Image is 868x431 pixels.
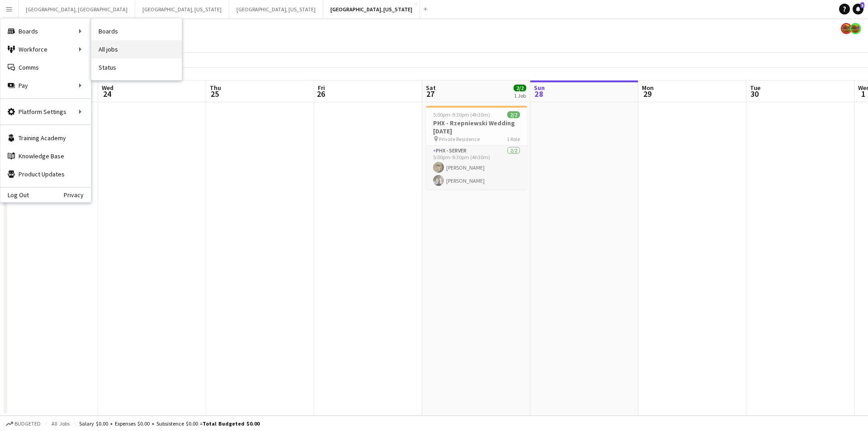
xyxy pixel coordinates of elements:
a: Training Academy [0,129,91,147]
button: [GEOGRAPHIC_DATA], [US_STATE] [229,0,323,18]
span: 5:00pm-9:30pm (4h30m) [433,111,490,118]
span: Sat [426,84,436,92]
span: Total Budgeted $0.00 [203,420,259,427]
a: Product Updates [0,165,91,183]
span: 26 [316,89,325,99]
a: Comms [0,58,91,76]
a: All jobs [91,40,182,58]
h3: PHX - Rzepniewski Wedding [DATE] [426,119,527,135]
span: Sun [534,84,545,92]
div: Workforce [0,40,91,58]
app-user-avatar: Rollin Hero [841,23,852,34]
span: 1 Role [507,136,520,142]
a: Privacy [64,191,91,199]
span: 2/2 [507,111,520,118]
a: Knowledge Base [0,147,91,165]
span: Tue [750,84,760,92]
span: Thu [210,84,221,92]
span: 2/2 [514,85,526,91]
button: Budgeted [5,419,42,429]
div: Pay [0,76,91,95]
span: 25 [208,89,221,99]
div: 1 Job [514,92,526,99]
span: 27 [425,89,436,99]
a: Log Out [0,191,29,199]
span: All jobs [50,420,71,427]
button: [GEOGRAPHIC_DATA], [GEOGRAPHIC_DATA] [19,0,135,18]
span: Budgeted [14,421,41,427]
span: Wed [102,84,113,92]
div: Platform Settings [0,103,91,121]
button: [GEOGRAPHIC_DATA], [US_STATE] [323,0,420,18]
a: Status [91,58,182,76]
span: 24 [100,89,113,99]
span: Mon [642,84,654,92]
app-user-avatar: Rollin Hero [850,23,861,34]
div: Salary $0.00 + Expenses $0.00 + Subsistence $0.00 = [79,420,259,427]
div: Boards [0,22,91,40]
span: 30 [749,89,760,99]
span: Fri [318,84,325,92]
a: Boards [91,22,182,40]
a: 3 [853,4,863,14]
button: [GEOGRAPHIC_DATA], [US_STATE] [135,0,229,18]
span: 28 [533,89,545,99]
app-job-card: 5:00pm-9:30pm (4h30m)2/2PHX - Rzepniewski Wedding [DATE] Private Residence1 RolePHX - Server2/25:... [426,106,527,189]
span: 29 [641,89,654,99]
app-card-role: PHX - Server2/25:00pm-9:30pm (4h30m)[PERSON_NAME][PERSON_NAME] [426,146,527,189]
span: Private Residence [439,136,480,142]
span: 3 [860,2,864,8]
